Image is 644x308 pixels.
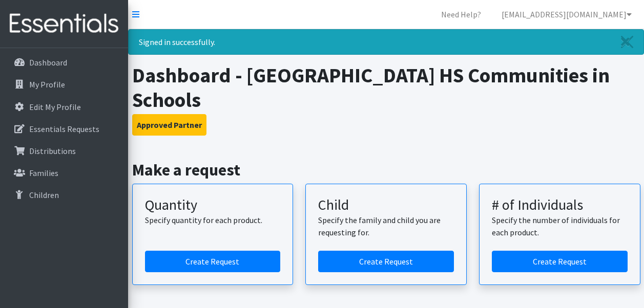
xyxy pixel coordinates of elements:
p: My Profile [29,79,65,90]
p: Specify the family and child you are requesting for. [318,214,454,238]
a: Need Help? [433,4,489,25]
p: Dashboard [29,57,67,68]
img: HumanEssentials [4,7,124,41]
p: Children [29,190,59,200]
a: Essentials Requests [4,119,124,139]
p: Families [29,168,58,178]
div: Signed in successfully. [128,29,644,55]
a: Create a request for a child or family [318,251,454,272]
a: My Profile [4,74,124,95]
p: Edit My Profile [29,102,81,112]
h2: Make a request [132,160,640,180]
a: Families [4,163,124,183]
a: Dashboard [4,52,124,73]
p: Specify the number of individuals for each product. [492,214,628,238]
a: Distributions [4,141,124,161]
a: [EMAIL_ADDRESS][DOMAIN_NAME] [493,4,640,25]
a: Create a request by number of individuals [492,251,628,272]
p: Essentials Requests [29,124,99,134]
a: Children [4,185,124,205]
h3: Quantity [145,196,281,214]
a: Close [611,30,643,54]
h3: # of Individuals [492,196,628,214]
h1: Dashboard - [GEOGRAPHIC_DATA] HS Communities in Schools [132,63,640,112]
h3: Child [318,196,454,214]
button: Approved Partner [132,114,206,136]
p: Distributions [29,146,76,156]
a: Create a request by quantity [145,251,281,272]
a: Edit My Profile [4,97,124,117]
p: Specify quantity for each product. [145,214,281,226]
